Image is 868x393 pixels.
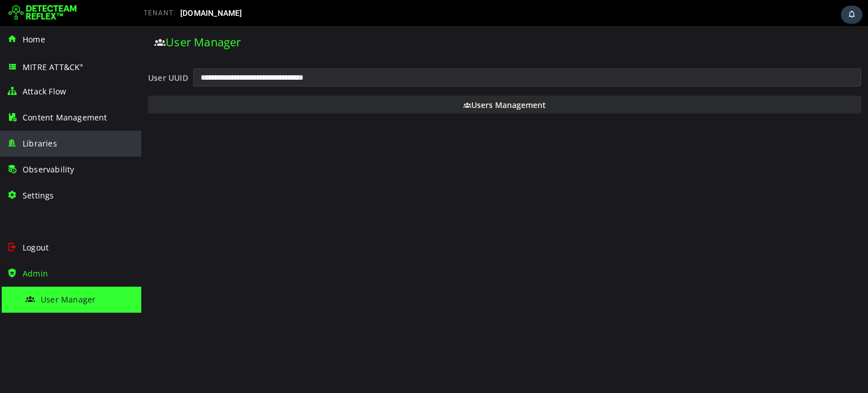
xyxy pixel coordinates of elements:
span: Settings [23,190,54,201]
span: User Manager [24,8,99,24]
span: Admin [23,268,48,279]
span: Observability [23,164,75,175]
span: Logout [23,242,49,253]
span: Libraries [23,138,57,149]
span: Content Management [23,112,107,123]
span: [DOMAIN_NAME] [180,8,242,18]
span: Users Management [330,74,405,84]
span: Attack Flow [23,86,66,97]
sup: ® [80,63,83,68]
button: Users Management [7,70,720,88]
span: User Manager [41,294,96,305]
span: TENANT: [144,9,176,17]
img: Detecteam logo [8,4,77,22]
label: User UUID [7,42,52,61]
span: Home [23,34,45,45]
span: MITRE ATT&CK [23,62,84,72]
div: Task Notifications [841,6,862,24]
